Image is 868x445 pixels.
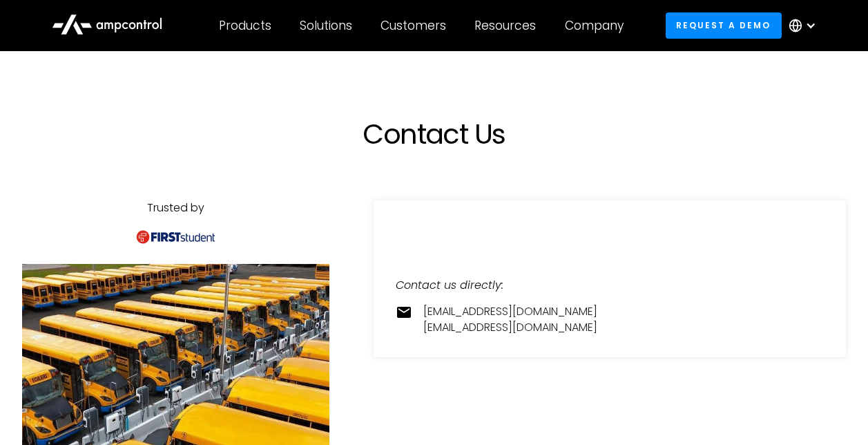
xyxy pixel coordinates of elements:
div: Company [565,18,624,33]
div: Contact us directly: [396,278,824,293]
div: Resources [474,18,536,33]
a: Request a demo [666,12,782,38]
div: Solutions [300,18,352,33]
div: Customers [380,18,446,33]
a: [EMAIL_ADDRESS][DOMAIN_NAME] [423,320,597,335]
h1: Contact Us [131,117,738,151]
a: [EMAIL_ADDRESS][DOMAIN_NAME] [423,304,597,319]
div: Products [219,18,271,33]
